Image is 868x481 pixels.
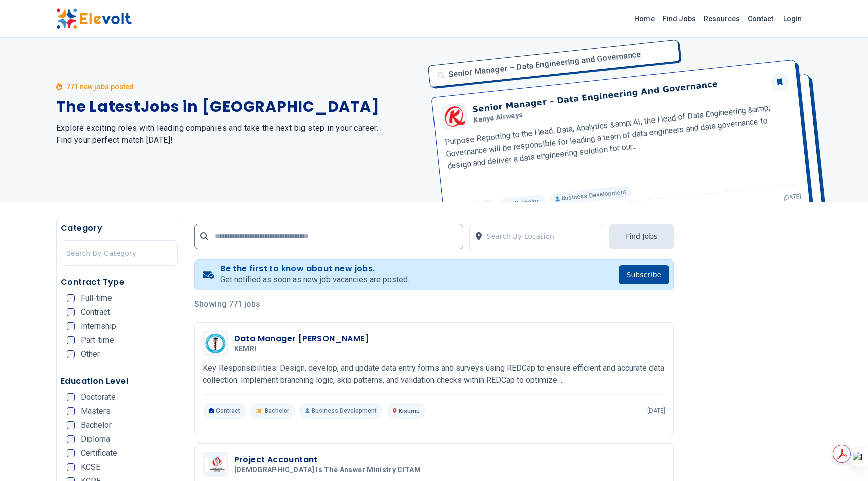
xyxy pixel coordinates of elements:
input: Diploma [67,435,75,443]
a: Home [630,11,659,27]
span: Diploma [81,435,110,443]
span: Certificate [81,449,117,457]
h1: The Latest Jobs in [GEOGRAPHIC_DATA] [56,98,422,116]
img: Elevolt [56,8,132,29]
a: Resources [700,11,744,27]
span: KCSE [81,463,100,471]
p: Business Development [299,403,383,419]
span: Contract [81,308,110,316]
p: Get notified as soon as new job vacancies are posted. [220,274,409,286]
a: KEMRIData Manager [PERSON_NAME]KEMRIKey Responsibilities: Design, develop, and update data entry ... [203,331,666,419]
span: Bachelor [265,407,289,415]
input: KCSE [67,463,75,471]
span: Kisumu [399,408,420,415]
span: Bachelor [81,421,112,429]
p: [DATE] [647,407,665,415]
input: Other [67,350,75,358]
input: Masters [67,407,75,415]
h3: Data Manager [PERSON_NAME] [234,333,369,345]
input: Certificate [67,449,75,457]
p: Contract [203,403,247,419]
h5: Contract Type [61,276,178,288]
span: Internship [81,322,116,330]
input: Contract [67,308,75,316]
input: Internship [67,322,75,330]
p: Key Responsibilities: Design, develop, and update data entry forms and surveys using REDCap to en... [203,362,666,386]
h2: Explore exciting roles with leading companies and take the next big step in your career. Find you... [56,122,422,146]
button: Subscribe [619,265,670,284]
input: Full-time [67,294,75,302]
iframe: Chat Widget [818,433,868,481]
a: Contact [744,11,777,27]
input: Part-time [67,336,75,344]
span: Masters [81,407,111,415]
h3: Project Accountant [234,454,425,466]
h5: Education Level [61,375,178,387]
span: [DEMOGRAPHIC_DATA] Is The Answer Ministry CITAM [234,466,421,475]
a: Find Jobs [659,11,700,27]
img: Christ Is The Answer Ministry CITAM [205,457,226,472]
input: Bachelor [67,421,75,429]
span: Full-time [81,294,112,302]
input: Doctorate [67,393,75,401]
p: Showing 771 jobs [194,298,674,310]
h5: Category [61,222,178,234]
span: KEMRI [234,345,257,354]
h4: Be the first to know about new jobs. [220,264,409,274]
span: Doctorate [81,393,116,401]
span: Part-time [81,336,114,344]
img: KEMRI [205,333,226,353]
a: Login [777,9,808,29]
button: Find Jobs [609,224,674,249]
span: Other [81,350,100,358]
p: 771 new jobs posted [66,82,134,92]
